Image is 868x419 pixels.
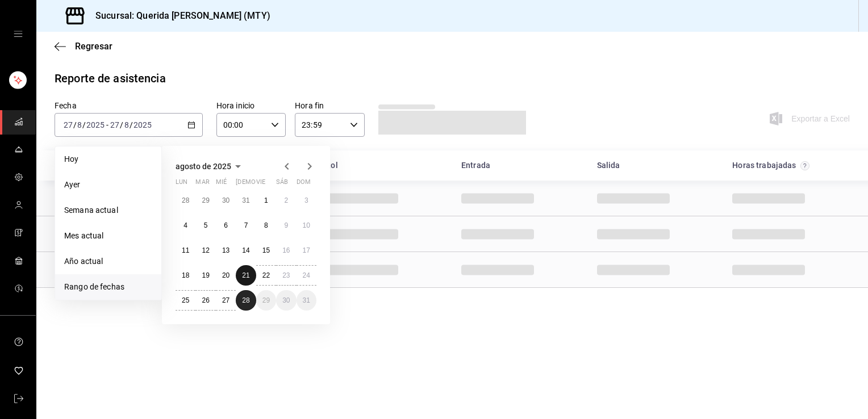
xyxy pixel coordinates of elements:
[236,178,303,190] abbr: jueves
[723,221,814,247] div: Cell
[64,230,152,242] span: Mes actual
[195,178,209,190] abbr: martes
[723,257,814,283] div: Cell
[195,190,215,211] button: 29 de julio de 2025
[256,265,276,286] button: 22 de agosto de 2025
[36,150,868,181] div: Head
[282,271,290,279] abbr: 23 de agosto de 2025
[256,290,276,311] button: 29 de agosto de 2025
[64,153,152,165] span: Hoy
[195,215,215,236] button: 5 de agosto de 2025
[588,155,724,176] div: HeadCell
[276,265,296,286] button: 23 de agosto de 2025
[176,160,245,173] button: agosto de 2025
[63,120,73,129] input: --
[182,196,189,204] abbr: 28 de julio de 2025
[216,240,236,261] button: 13 de agosto de 2025
[297,290,316,311] button: 31 de agosto de 2025
[282,296,290,304] abbr: 30 de agosto de 2025
[45,257,136,283] div: Cell
[202,296,209,304] abbr: 26 de agosto de 2025
[316,221,407,247] div: Cell
[316,155,452,176] div: HeadCell
[45,221,136,247] div: Cell
[588,221,679,247] div: Cell
[284,196,288,204] abbr: 2 de agosto de 2025
[64,204,152,216] span: Semana actual
[216,290,236,311] button: 27 de agosto de 2025
[77,120,82,129] input: --
[124,120,130,129] input: --
[303,271,310,279] abbr: 24 de agosto de 2025
[55,102,203,110] label: Fecha
[588,185,679,211] div: Cell
[236,290,256,311] button: 28 de agosto de 2025
[36,150,868,288] div: Container
[262,271,270,279] abbr: 22 de agosto de 2025
[297,265,316,286] button: 24 de agosto de 2025
[316,257,407,283] div: Cell
[316,185,407,211] div: Cell
[276,190,296,211] button: 2 de agosto de 2025
[86,9,270,23] h3: Sucursal: Querida [PERSON_NAME] (MTY)
[242,296,249,304] abbr: 28 de agosto de 2025
[45,155,316,176] div: HeadCell
[222,196,229,204] abbr: 30 de julio de 2025
[262,296,270,304] abbr: 29 de agosto de 2025
[236,240,256,261] button: 14 de agosto de 2025
[86,120,105,129] input: ----
[303,296,310,304] abbr: 31 de agosto de 2025
[297,240,316,261] button: 17 de agosto de 2025
[195,265,215,286] button: 19 de agosto de 2025
[73,120,77,129] span: /
[304,196,308,204] abbr: 3 de agosto de 2025
[64,255,152,267] span: Año actual
[303,246,310,254] abbr: 17 de agosto de 2025
[723,185,814,211] div: Cell
[176,190,195,211] button: 28 de julio de 2025
[176,178,187,190] abbr: lunes
[256,190,276,211] button: 1 de agosto de 2025
[14,30,23,39] button: open drawer
[45,185,136,211] div: Cell
[75,41,112,52] span: Regresar
[236,190,256,211] button: 31 de julio de 2025
[256,240,276,261] button: 15 de agosto de 2025
[202,271,209,279] abbr: 19 de agosto de 2025
[284,221,288,229] abbr: 9 de agosto de 2025
[195,290,215,311] button: 26 de agosto de 2025
[297,178,311,190] abbr: domingo
[216,190,236,211] button: 30 de julio de 2025
[262,246,270,254] abbr: 15 de agosto de 2025
[588,257,679,283] div: Cell
[176,290,195,311] button: 25 de agosto de 2025
[182,296,189,304] abbr: 25 de agosto de 2025
[800,161,809,170] svg: El total de horas trabajadas por usuario es el resultado de la suma redondeada del registro de ho...
[130,120,133,129] span: /
[222,296,229,304] abbr: 27 de agosto de 2025
[202,246,209,254] abbr: 12 de agosto de 2025
[110,120,120,129] input: --
[224,221,228,229] abbr: 6 de agosto de 2025
[452,185,543,211] div: Cell
[303,221,310,229] abbr: 10 de agosto de 2025
[452,155,588,176] div: HeadCell
[182,246,189,254] abbr: 11 de agosto de 2025
[133,120,152,129] input: ----
[222,271,229,279] abbr: 20 de agosto de 2025
[256,215,276,236] button: 8 de agosto de 2025
[182,271,189,279] abbr: 18 de agosto de 2025
[36,216,868,252] div: Row
[297,215,316,236] button: 10 de agosto de 2025
[452,257,543,283] div: Cell
[276,290,296,311] button: 30 de agosto de 2025
[55,41,112,52] button: Regresar
[297,190,316,211] button: 3 de agosto de 2025
[723,155,859,176] div: HeadCell
[256,178,265,190] abbr: viernes
[202,196,209,204] abbr: 29 de julio de 2025
[176,162,231,171] span: agosto de 2025
[176,240,195,261] button: 11 de agosto de 2025
[176,265,195,286] button: 18 de agosto de 2025
[55,70,166,87] div: Reporte de asistencia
